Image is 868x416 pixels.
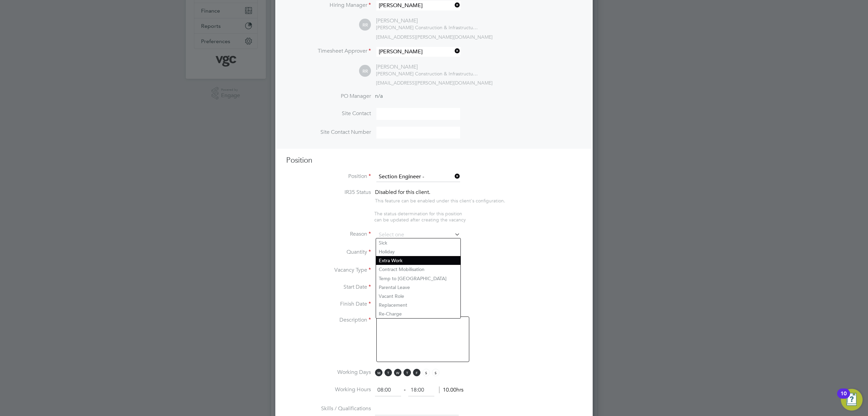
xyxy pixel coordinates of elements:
[286,316,371,324] label: Description
[286,231,371,238] label: Reason
[376,24,478,31] div: [PERSON_NAME] Construction & Infrastructure Ltd
[286,386,371,393] label: Working Hours
[376,64,478,71] div: [PERSON_NAME]
[376,34,493,40] span: [EMAIL_ADDRESS][PERSON_NAME][DOMAIN_NAME]
[286,405,371,412] label: Skills / Qualifications
[376,301,460,309] li: Replacement
[439,386,463,393] span: 10.00hrs
[286,2,371,9] label: Hiring Manager
[359,19,371,31] span: RR
[376,274,460,283] li: Temp to [GEOGRAPHIC_DATA]
[432,369,439,376] span: S
[286,93,371,100] label: PO Manager
[286,267,371,274] label: Vacancy Type
[286,189,371,196] label: IR35 Status
[376,47,460,57] input: Search for...
[422,369,430,376] span: S
[286,48,371,55] label: Timesheet Approver
[841,394,847,402] div: 10
[376,256,460,265] li: Extra Work
[841,389,863,411] button: Open Resource Center, 10 new notifications
[286,301,371,308] label: Finish Date
[375,189,430,196] span: Disabled for this client.
[286,369,371,376] label: Working Days
[286,284,371,291] label: Start Date
[384,369,392,376] span: T
[375,196,505,204] div: This feature can be enabled under this client's configuration.
[376,283,460,292] li: Parental Leave
[286,110,371,117] label: Site Contact
[376,265,460,274] li: Contract Mobilisation
[376,71,478,77] div: [PERSON_NAME] Construction & Infrastructure Ltd
[376,230,460,240] input: Select one
[376,238,460,247] li: Sick
[408,384,434,396] input: 17:00
[376,292,460,301] li: Vacant Role
[374,211,466,223] span: The status determination for this position can be updated after creating the vacancy
[402,386,407,393] span: ‐
[376,172,460,182] input: Search for...
[376,17,478,24] div: [PERSON_NAME]
[375,93,383,100] span: n/a
[376,80,493,86] span: [EMAIL_ADDRESS][PERSON_NAME][DOMAIN_NAME]
[394,369,401,376] span: W
[286,156,582,165] h3: Position
[376,247,460,256] li: Holiday
[286,249,371,256] label: Quantity
[375,369,382,376] span: M
[286,129,371,136] label: Site Contact Number
[413,369,420,376] span: F
[286,173,371,180] label: Position
[375,384,401,396] input: 08:00
[403,369,411,376] span: T
[359,65,371,77] span: RR
[376,309,460,318] li: Re-Charge
[376,1,460,11] input: Search for...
